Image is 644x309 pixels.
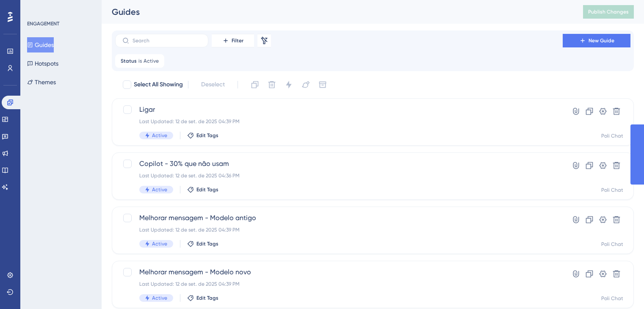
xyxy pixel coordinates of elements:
span: Active [152,132,167,139]
div: Poli Chat [601,295,623,302]
button: Publish Changes [583,5,634,19]
button: Edit Tags [187,132,218,139]
input: Search [133,38,201,44]
div: Guides [112,6,562,18]
span: Edit Tags [196,186,218,193]
div: Last Updated: 12 de set. de 2025 04:36 PM [139,172,539,179]
div: Poli Chat [601,241,623,248]
span: Deselect [201,80,225,90]
span: Active [144,58,159,64]
div: Poli Chat [601,187,623,193]
button: Edit Tags [187,240,218,247]
span: Filter [232,37,243,44]
span: Edit Tags [196,295,218,301]
iframe: UserGuiding AI Assistant Launcher [608,276,634,301]
button: New Guide [563,34,630,47]
span: Active [152,186,167,193]
div: Last Updated: 12 de set. de 2025 04:39 PM [139,281,539,287]
span: Ligar [139,105,539,115]
span: Edit Tags [196,132,218,139]
span: Copilot - 30% que não usam [139,159,539,169]
span: Active [152,295,167,301]
span: Melhorar mensagem - Modelo antigo [139,213,539,223]
div: Poli Chat [601,132,623,139]
button: Themes [27,74,56,90]
span: Publish Changes [588,8,629,15]
div: ENGAGEMENT [27,20,59,27]
span: Status [121,58,137,64]
span: is [138,58,142,64]
div: Last Updated: 12 de set. de 2025 04:39 PM [139,226,539,233]
button: Edit Tags [187,295,218,301]
button: Hotspots [27,56,58,71]
button: Deselect [193,77,232,92]
span: Edit Tags [196,240,218,247]
button: Guides [27,37,54,52]
button: Filter [212,34,254,47]
button: Edit Tags [187,186,218,193]
div: Last Updated: 12 de set. de 2025 04:39 PM [139,118,539,125]
span: Select All Showing [134,80,183,90]
span: New Guide [589,37,614,44]
span: Active [152,240,167,247]
span: Melhorar mensagem - Modelo novo [139,267,539,277]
